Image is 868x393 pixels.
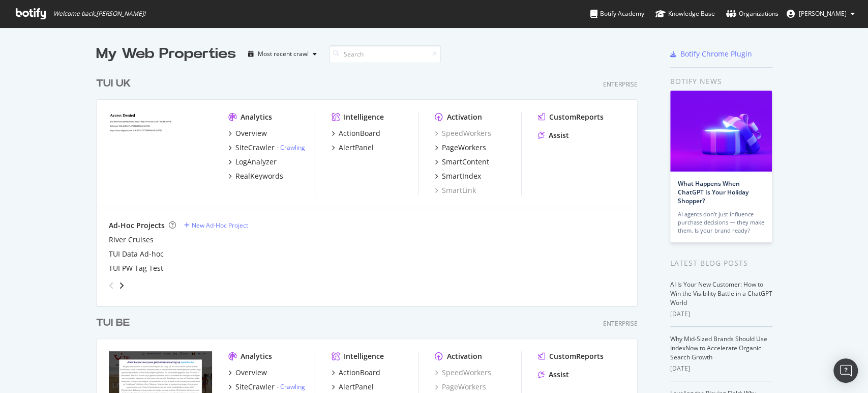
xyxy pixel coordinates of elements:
[235,171,283,181] div: RealKeywords
[96,76,135,91] a: TUI UK
[779,6,863,22] button: [PERSON_NAME]
[670,364,772,373] div: [DATE]
[118,280,125,291] div: angle-right
[442,157,489,167] div: SmartContent
[329,45,441,63] input: Search
[435,185,476,195] a: SmartLink
[109,249,164,259] a: TUI Data Ad-hoc
[109,235,154,245] a: River Cruises
[235,368,267,378] div: Overview
[442,171,481,181] div: SmartIndex
[109,112,212,194] img: tui.co.uk
[280,382,305,391] a: Crawling
[603,319,638,328] div: Enterprise
[339,128,380,138] div: ActionBoard
[538,112,604,122] a: CustomReports
[549,370,569,380] div: Assist
[344,112,384,122] div: Intelligence
[96,76,131,91] div: TUI UK
[228,368,267,378] a: Overview
[280,143,305,152] a: Crawling
[184,221,248,230] a: New Ad-Hoc Project
[435,171,481,181] a: SmartIndex
[228,157,277,167] a: LogAnalyzer
[435,382,486,392] a: PageWorkers
[228,171,283,181] a: RealKeywords
[670,76,772,87] div: Botify news
[680,49,752,59] div: Botify Chrome Plugin
[105,277,118,294] div: angle-left
[538,370,569,380] a: Assist
[96,316,130,330] div: TUI BE
[678,210,764,235] div: AI agents don’t just influence purchase decisions — they make them. Is your brand ready?
[277,143,305,152] div: -
[53,10,145,18] span: Welcome back, [PERSON_NAME] !
[670,280,772,307] a: AI Is Your New Customer: How to Win the Visibility Battle in a ChatGPT World
[447,351,482,361] div: Activation
[277,382,305,391] div: -
[435,128,491,138] a: SpeedWorkers
[96,44,236,64] div: My Web Properties
[332,128,380,138] a: ActionBoard
[678,179,749,205] a: What Happens When ChatGPT Is Your Holiday Shopper?
[228,382,305,392] a: SiteCrawler- Crawling
[670,49,752,59] a: Botify Chrome Plugin
[332,143,374,153] a: AlertPanel
[332,382,374,392] a: AlertPanel
[549,112,604,122] div: CustomReports
[590,9,644,19] div: Botify Academy
[241,112,272,122] div: Analytics
[670,91,772,172] img: What Happens When ChatGPT Is Your Holiday Shopper?
[228,143,305,153] a: SiteCrawler- Crawling
[244,46,321,62] button: Most recent crawl
[96,316,134,330] a: TUI BE
[670,334,767,361] a: Why Mid-Sized Brands Should Use IndexNow to Accelerate Organic Search Growth
[435,157,489,167] a: SmartContent
[228,128,267,138] a: Overview
[339,368,380,378] div: ActionBoard
[332,368,380,378] a: ActionBoard
[726,9,779,19] div: Organizations
[339,382,374,392] div: AlertPanel
[670,258,772,269] div: Latest Blog Posts
[109,220,165,231] div: Ad-Hoc Projects
[192,221,248,230] div: New Ad-Hoc Project
[442,143,486,153] div: PageWorkers
[235,157,277,167] div: LogAnalyzer
[799,9,847,18] span: Kristiina Halme
[603,80,638,89] div: Enterprise
[549,130,569,141] div: Assist
[549,351,604,361] div: CustomReports
[447,112,482,122] div: Activation
[235,382,275,392] div: SiteCrawler
[235,143,275,153] div: SiteCrawler
[109,263,163,273] a: TUI PW Tag Test
[670,310,772,319] div: [DATE]
[435,368,491,378] a: SpeedWorkers
[339,143,374,153] div: AlertPanel
[655,9,715,19] div: Knowledge Base
[538,351,604,361] a: CustomReports
[241,351,272,361] div: Analytics
[235,128,267,138] div: Overview
[258,51,309,57] div: Most recent crawl
[833,358,858,383] div: Open Intercom Messenger
[538,130,569,141] a: Assist
[435,143,486,153] a: PageWorkers
[344,351,384,361] div: Intelligence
